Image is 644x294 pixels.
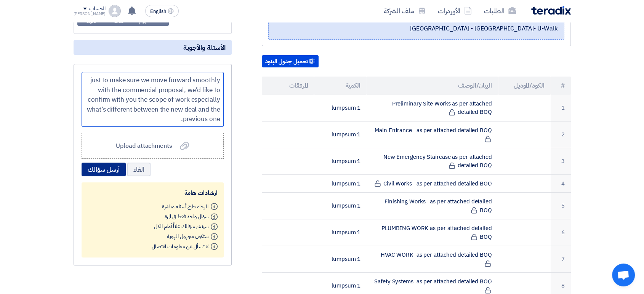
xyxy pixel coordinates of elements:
[551,246,571,273] td: 7
[367,219,498,246] td: PLUMBING WORK as per attached detailed BOQ
[314,193,367,219] td: 1 lumpsum
[183,43,226,52] span: الأسئلة والأجوبة
[478,2,522,20] a: الطلبات
[367,246,498,273] td: HVAC WORK as per attached detailed BOQ
[432,2,478,20] a: الأوردرات
[74,12,106,16] div: [PERSON_NAME]
[152,242,208,250] span: لا تسأل عن معلومات الاتصال
[367,174,498,193] td: Civil Works as per attached detailed BOQ
[378,2,432,20] a: ملف الشركة
[367,148,498,174] td: New Emergency Staircase as per attached detailed BOQ
[367,121,498,148] td: Main Entrance as per attached detailed BOQ
[164,213,208,220] span: سؤال واحد فقط في المرة
[162,202,208,210] span: الرجاء طرح أسئلة مباشرة
[367,95,498,121] td: Preliminary Site Works as per attached detailed BOQ
[551,219,571,246] td: 6
[551,95,571,121] td: 1
[314,95,367,121] td: 1 lumpsum
[314,174,367,193] td: 1 lumpsum
[154,222,208,230] span: سينشر سؤالك علناً أمام الكل
[314,77,367,95] th: الكمية
[127,163,151,176] button: الغاء
[314,148,367,174] td: 1 lumpsum
[367,193,498,219] td: Finishing Works as per attached detailed BOQ
[109,5,121,17] img: profile_test.png
[531,6,571,15] img: Teradix logo
[275,15,558,33] span: [GEOGRAPHIC_DATA], [GEOGRAPHIC_DATA] ,[GEOGRAPHIC_DATA] - [GEOGRAPHIC_DATA]- U-Walk
[82,163,126,176] button: أرسل سؤالك
[367,77,498,95] th: البيان/الوصف
[167,232,208,240] span: ستكون مجهول الهوية
[262,77,314,95] th: المرفقات
[314,219,367,246] td: 1 lumpsum
[116,141,172,150] span: Upload attachments
[551,121,571,148] td: 2
[314,121,367,148] td: 1 lumpsum
[551,77,571,95] th: #
[498,77,551,95] th: الكود/الموديل
[314,246,367,273] td: 1 lumpsum
[612,264,635,286] a: Open chat
[551,148,571,174] td: 3
[82,72,224,127] div: اكتب سؤالك هنا
[262,55,319,67] button: تحميل جدول البنود
[551,174,571,193] td: 4
[88,189,218,198] div: ارشادات هامة
[145,5,179,17] button: English
[551,193,571,219] td: 5
[89,6,106,12] div: الحساب
[150,9,166,14] span: English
